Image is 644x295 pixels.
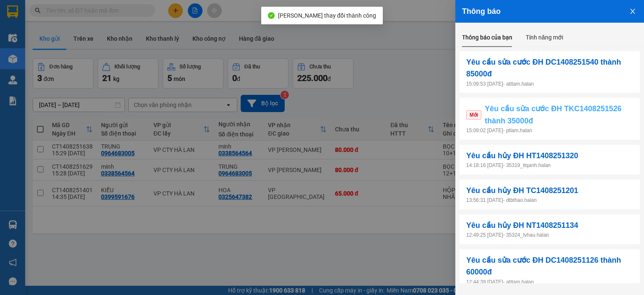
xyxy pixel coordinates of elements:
[466,110,481,120] span: Mới
[466,150,578,162] span: Yêu cầu hủy ĐH HT1408251320
[268,12,275,19] span: check-circle
[466,185,578,196] span: Yêu cầu hủy ĐH TC1408251201
[466,278,633,286] p: 12:44:39 [DATE] - atttam.halan
[462,7,637,16] div: Thông báo
[462,33,512,42] div: Thông báo của bạn
[526,33,563,42] div: Tính năng mới
[466,219,578,231] span: Yêu cầu hủy ĐH NT1408251134
[466,196,633,204] p: 13:56:31 [DATE] - dtbthao.halan
[278,12,376,19] span: [PERSON_NAME] thay đổi thành công
[629,8,636,15] span: close
[466,231,633,239] p: 12:49:25 [DATE] - 35324_tvhau.halan
[466,80,633,88] p: 15:09:53 [DATE] - atttam.halan
[466,56,633,80] span: Yêu cầu sửa cước ĐH DC1408251540 thành 85000đ
[485,103,633,127] span: Yêu cầu sửa cước ĐH TKC1408251526 thành 35000đ
[466,162,633,170] p: 14:18:16 [DATE] - 35319_ttqanh.halan
[466,127,633,135] p: 15:09:02 [DATE] - ptlam.halan
[466,254,633,278] span: Yêu cầu sửa cước ĐH DC1408251126 thành 60000đ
